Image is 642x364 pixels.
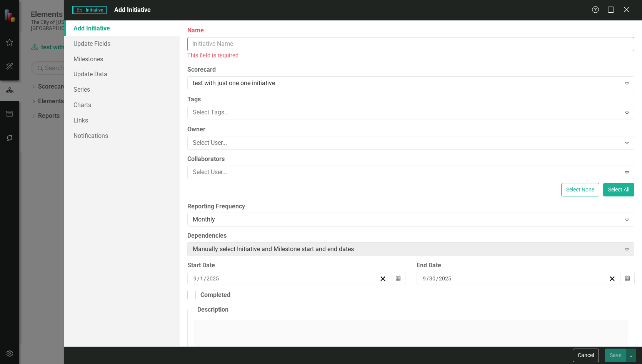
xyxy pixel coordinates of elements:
[187,155,634,164] label: Collaborators
[187,37,634,51] input: Initiative Name
[187,202,634,211] label: Reporting Frequency
[187,65,634,74] label: Scorecard
[436,275,439,282] span: /
[72,6,107,14] span: Initiative
[417,261,634,270] div: End Date
[64,82,180,97] a: Series
[64,112,180,128] a: Links
[603,183,634,196] button: Select All
[561,183,599,196] button: Select None
[197,275,200,282] span: /
[64,51,180,67] a: Milestones
[64,128,180,143] a: Notifications
[573,349,599,362] button: Cancel
[200,291,230,300] div: Completed
[114,6,151,13] span: Add Initiative
[187,231,634,240] label: Dependencies
[193,79,620,88] div: test with just one one initiative
[193,138,620,147] div: Select User...
[193,305,232,314] legend: Description
[187,95,634,104] label: Tags
[193,215,620,224] div: Monthly
[187,51,634,60] div: This field is required
[187,261,405,270] div: Start Date
[64,20,180,36] a: Add Initiative
[427,275,429,282] span: /
[64,36,180,51] a: Update Fields
[187,26,634,35] label: Name
[187,125,634,134] label: Owner
[193,245,620,254] div: Manually select Initiative and Milestone start and end dates
[64,97,180,112] a: Charts
[64,66,180,82] a: Update Data
[605,349,626,362] button: Save
[204,275,206,282] span: /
